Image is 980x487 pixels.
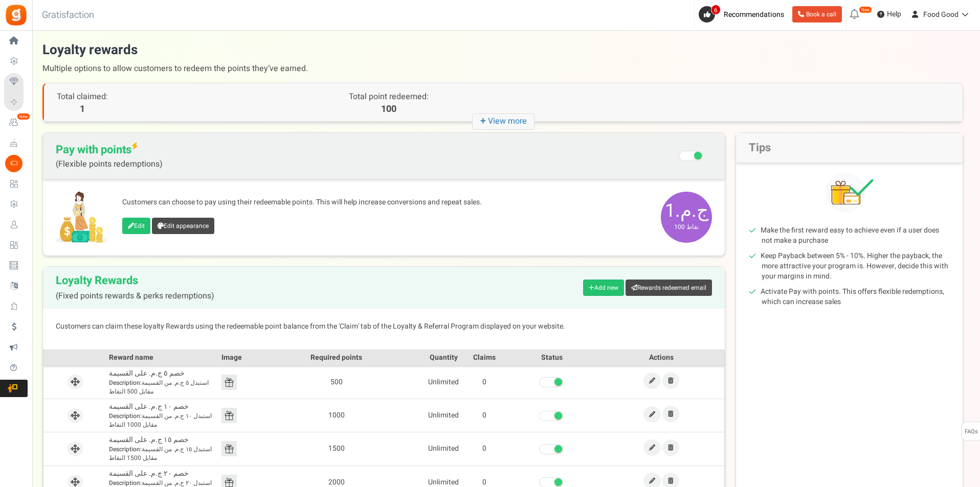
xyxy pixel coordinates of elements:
p: Customers can choose to pay using their redeemable points. This will help increase conversions an... [122,197,651,207]
a: Book a call [792,6,842,22]
p: Customers can claim these loyalty Rewards using the redeemable point balance from the 'Claim' tab... [56,321,712,332]
td: 500 [250,365,423,399]
span: Multiple options to allow customers to redeem the points they’ve earned. [42,59,963,78]
a: 6 Recommendations [699,6,788,22]
span: Total claimed: [57,90,108,103]
th: Claims [464,350,505,365]
a: Remove [662,439,679,456]
td: خصم ٥ ج.م.‏ على القسيمة [106,365,219,399]
span: (Flexible points redemptions) [56,159,163,169]
span: (Fixed points rewards & perks redemptions) [56,292,214,301]
a: Add new [583,280,624,296]
a: Rewards redeemed email [626,280,712,296]
td: خصم ١٠ ج.م.‏ على القسيمة [106,399,219,432]
span: Pay with points [56,143,163,169]
b: Description: [109,445,142,454]
a: New [4,114,28,131]
small: 100 نقاط [663,222,709,231]
h2: Tips [736,133,963,163]
th: Reward name [106,350,219,365]
li: Keep Payback between 5% - 10%. Higher the payback, the more attractive your program is. However, ... [762,251,950,282]
img: Tips [826,173,874,213]
a: Edit [643,406,661,423]
td: 0 [464,399,505,432]
img: Reward [221,375,237,390]
th: Quantity [423,350,464,365]
td: 1500 [250,432,423,466]
p: 100 [274,103,503,116]
a: Remove [662,406,679,422]
img: Pay with points [56,192,107,243]
span: FAQs [964,422,978,442]
h2: Loyalty Rewards [56,274,214,301]
span: 6 [711,5,721,15]
p: Total point redeemed: [274,91,503,103]
span: استبدل ١٠ ج.م.‏ من القسيمة مقابل 1000 النقاط [109,412,216,429]
b: Description: [109,411,142,421]
td: 0 [464,365,505,399]
span: استبدل ١٥ ج.م.‏ من القسيمة مقابل 1500 النقاط [109,445,216,462]
td: 1000 [250,399,423,432]
th: Status [505,350,598,365]
td: 0 [464,432,505,466]
span: 1 [57,103,108,116]
img: Reward [221,441,237,456]
i: View more [472,113,534,130]
td: Unlimited [423,399,464,432]
span: استبدل ٥ ج.م.‏ من القسيمة مقابل 500 النقاط [109,379,216,396]
a: Edit appearance [152,218,214,234]
strong: + [480,114,488,129]
em: New [17,113,30,120]
td: Unlimited [423,365,464,399]
span: Help [884,9,901,19]
th: Actions [599,350,725,365]
b: Description: [109,378,142,387]
h3: Gratisfaction [31,5,105,26]
th: Required points [250,350,423,365]
a: Edit [643,439,661,456]
span: Recommendations [724,9,784,20]
a: Remove [662,373,679,389]
td: خصم ١٥ ج.م.‏ على القسيمة [106,432,219,466]
td: Unlimited [423,432,464,466]
a: Edit [122,218,150,234]
span: ج.م.‏1 [661,192,712,243]
a: Help [873,6,905,22]
span: Food Good [923,9,959,20]
li: Make the first reward easy to achieve even if a user does not make a purchase [762,225,950,246]
th: Image [219,350,250,365]
a: Edit [643,373,661,389]
li: Activate Pay with points. This offers flexible redemptions, which can increase sales [762,287,950,307]
em: New [859,6,872,13]
img: Reward [221,408,237,423]
img: Gratisfaction [5,4,28,27]
h1: Loyalty rewards [42,41,963,78]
